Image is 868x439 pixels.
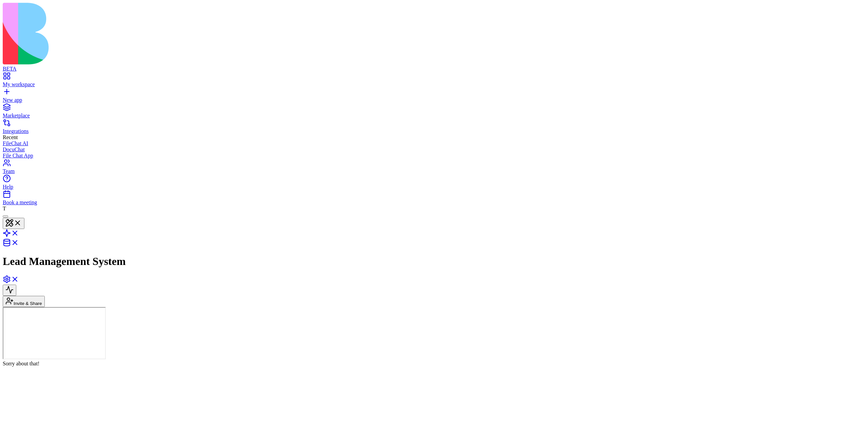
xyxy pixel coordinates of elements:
[3,178,865,190] a: Help
[3,3,275,64] img: logo
[3,122,865,134] a: Integrations
[3,199,865,206] div: Book a meeting
[3,147,865,153] a: DocuChat
[3,296,45,307] button: Invite & Share
[3,75,865,88] a: My workspace
[3,134,18,140] span: Recent
[3,97,865,103] div: New app
[3,66,865,72] div: BETA
[3,91,865,103] a: New app
[3,255,865,268] h1: Lead Management System
[3,162,865,174] a: Team
[3,81,865,88] div: My workspace
[3,206,6,211] span: T
[3,140,865,147] a: FileChat AI
[3,184,865,190] div: Help
[3,153,865,159] a: File Chat App
[3,107,865,119] a: Marketplace
[3,128,865,134] div: Integrations
[3,193,865,206] a: Book a meeting
[3,113,865,119] div: Marketplace
[3,60,865,72] a: BETA
[3,168,865,174] div: Team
